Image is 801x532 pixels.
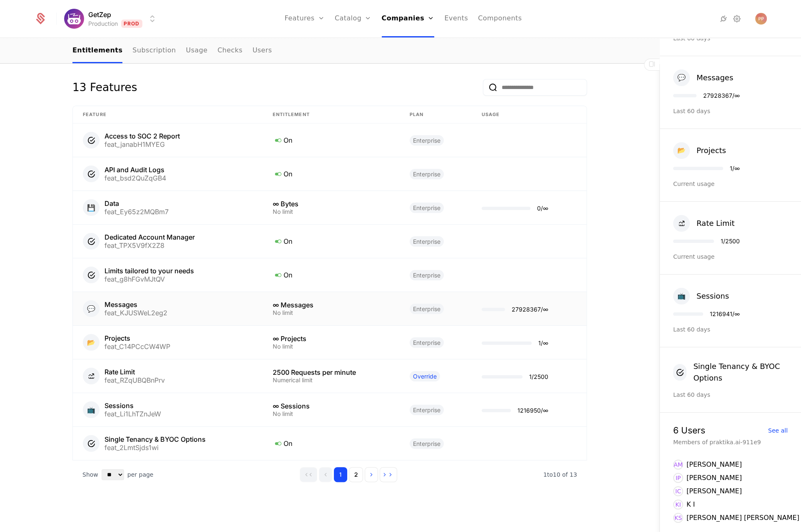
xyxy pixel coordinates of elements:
div: Production [88,20,118,28]
div: IP [673,473,683,483]
div: 💬 [673,69,690,86]
div: Last 60 days [673,391,788,399]
a: Checks [217,39,242,63]
div: K I [687,500,695,510]
div: feat_Ey65z2MQBm7 [104,208,169,215]
span: Enterprise [410,203,444,213]
button: Go to page 2 [349,467,363,482]
ul: Choose Sub Page [72,39,272,63]
div: 1 / ∞ [730,166,740,171]
th: Feature [73,106,263,124]
img: Paul Paliychuk [755,13,767,25]
div: Sessions [104,402,161,409]
div: On [273,236,390,247]
div: AM [673,460,683,470]
span: Enterprise [410,337,444,348]
span: Enterprise [410,438,444,449]
div: Rate Limit [697,218,735,229]
div: [PERSON_NAME] [687,486,742,496]
div: ∞ Bytes [273,200,390,207]
div: feat_KJUSWeL2eg2 [104,309,167,316]
span: Enterprise [410,135,444,146]
button: 📺Sessions [673,288,729,304]
div: feat_2LmtSjds1wi [104,444,206,451]
div: 1216950 / ∞ [517,408,548,413]
th: plan [400,106,472,124]
div: API and Audit Logs [104,166,166,173]
div: Members of praktika.ai-911e9 [673,438,788,446]
th: Usage [472,106,587,124]
div: 1 / ∞ [538,340,548,346]
div: No limit [273,411,390,417]
div: ∞ Messages [273,302,390,308]
span: Enterprise [410,169,444,179]
span: Enterprise [410,236,444,247]
div: 27928367 / ∞ [512,307,548,312]
div: feat_Li1LhTZnJeW [104,411,161,417]
div: Last 60 days [673,325,788,334]
button: Rate Limit [673,215,735,232]
div: Table pagination [72,460,587,489]
span: Enterprise [410,270,444,280]
div: Current usage [673,252,788,261]
select: Select page size [102,469,124,480]
div: On [273,438,390,449]
div: 📂 [673,142,690,159]
div: No limit [273,344,390,349]
div: 1 / 2500 [529,374,548,380]
span: per page [127,470,154,479]
div: Single Tenancy & BYOC Options [104,436,206,443]
div: Rate Limit [104,369,165,375]
div: On [273,135,390,146]
button: Go to page 1 [334,467,347,482]
div: Projects [104,335,170,341]
a: Usage [186,39,208,63]
span: Prod [121,20,142,28]
div: 💾 [83,199,100,216]
div: Projects [697,145,726,156]
div: 13 Features [72,79,137,96]
div: ∞ Sessions [273,403,390,409]
div: feat_g8hFGvMJtQV [104,276,194,282]
div: Messages [104,301,167,308]
button: 📂Projects [673,142,726,159]
div: Data [104,200,169,207]
button: Select environment [67,10,157,28]
div: Limits tailored to your needs [104,267,194,274]
a: Subscription [132,39,176,63]
div: 📺 [673,288,690,304]
span: Override [410,371,440,381]
div: Last 60 days [673,107,788,115]
div: feat_janabH1MYEG [104,141,180,148]
span: Enterprise [410,405,444,415]
a: Integrations [719,14,729,24]
div: feat_bsd2QuZqGB4 [104,175,166,181]
div: See all [768,428,788,433]
div: Numerical limit [273,377,390,383]
nav: Main [72,39,587,63]
div: 27928367 / ∞ [703,93,740,99]
span: 13 [543,471,577,478]
div: KS [673,513,683,523]
img: GetZep [64,9,84,29]
div: Messages [697,72,733,84]
div: feat_C14PCcCW4WP [104,343,170,350]
th: Entitlement [263,106,400,124]
div: Current usage [673,180,788,188]
div: On [273,168,390,179]
button: Go to first page [300,467,317,482]
span: Show [82,470,98,479]
div: No limit [273,209,390,215]
button: 💬Messages [673,69,733,86]
div: 2500 Requests per minute [273,369,390,376]
div: Access to SOC 2 Report [104,133,180,139]
span: 1 to 10 of [543,471,570,478]
span: Enterprise [410,304,444,314]
div: 0 / ∞ [537,205,548,211]
button: Go to previous page [319,467,332,482]
div: [PERSON_NAME] [PERSON_NAME] [687,513,799,523]
div: ∞ Projects [273,335,390,342]
a: Settings [732,14,742,24]
div: 1 / 2500 [721,238,740,244]
button: Go to next page [365,467,378,482]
